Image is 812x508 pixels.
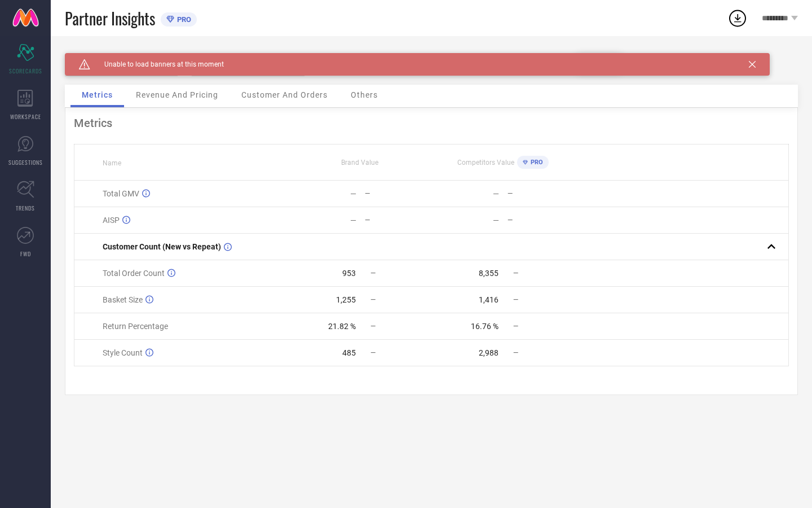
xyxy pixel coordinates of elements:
[513,269,518,277] span: —
[241,90,328,99] span: Customer And Orders
[513,349,518,357] span: —
[65,7,155,30] span: Partner Insights
[103,189,139,198] span: Total GMV
[513,322,518,330] span: —
[507,216,573,224] div: —
[336,295,356,304] div: 1,255
[90,60,224,68] span: Unable to load banners at this moment
[20,249,31,258] span: FWD
[479,348,498,357] div: 2,988
[479,269,498,278] div: 8,355
[82,90,113,99] span: Metrics
[479,295,498,304] div: 1,416
[493,216,499,225] div: —
[136,90,218,99] span: Revenue And Pricing
[103,348,143,357] span: Style Count
[350,189,356,198] div: —
[103,295,143,304] span: Basket Size
[370,349,376,357] span: —
[370,269,376,277] span: —
[103,242,221,251] span: Customer Count (New vs Repeat)
[727,8,748,28] div: Open download list
[493,189,499,198] div: —
[341,159,378,167] span: Brand Value
[65,53,178,61] div: Brand
[342,348,356,357] div: 485
[103,322,168,331] span: Return Percentage
[174,15,191,24] span: PRO
[9,67,42,75] span: SCORECARDS
[507,190,573,198] div: —
[342,269,356,278] div: 953
[457,159,514,167] span: Competitors Value
[370,322,376,330] span: —
[328,322,356,331] div: 21.82 %
[103,269,165,278] span: Total Order Count
[365,190,431,198] div: —
[8,158,43,167] span: SUGGESTIONS
[103,216,120,225] span: AISP
[350,216,356,225] div: —
[365,216,431,224] div: —
[351,90,378,99] span: Others
[103,159,121,167] span: Name
[74,116,789,130] div: Metrics
[16,204,35,212] span: TRENDS
[370,296,376,304] span: —
[10,112,41,121] span: WORKSPACE
[513,296,518,304] span: —
[528,159,543,166] span: PRO
[471,322,498,331] div: 16.76 %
